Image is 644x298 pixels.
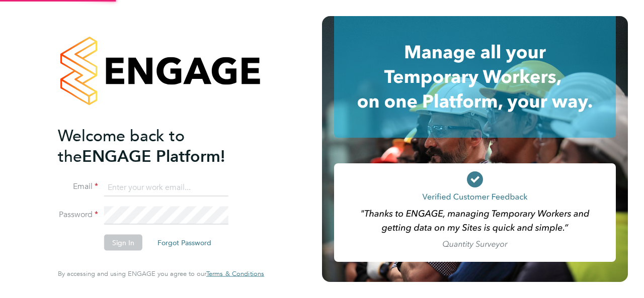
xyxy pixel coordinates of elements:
label: Password [58,210,98,220]
label: Email [58,181,98,192]
input: Enter your work email... [104,178,228,196]
h2: ENGAGE Platform! [58,125,254,166]
span: Terms & Conditions [206,269,264,278]
span: By accessing and using ENGAGE you agree to our [58,269,264,278]
span: Welcome back to the [58,126,185,166]
button: Sign In [104,235,142,251]
a: Terms & Conditions [206,270,264,278]
button: Forgot Password [149,235,219,251]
